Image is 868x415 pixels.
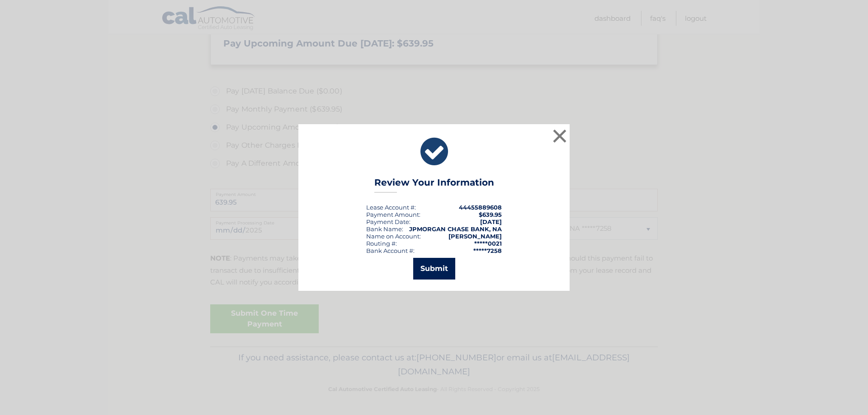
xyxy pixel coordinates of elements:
strong: 44455889608 [459,204,502,211]
button: Submit [413,258,455,280]
h3: Review Your Information [374,177,494,193]
div: Payment Amount: [366,211,420,218]
span: $639.95 [479,211,502,218]
strong: JPMORGAN CHASE BANK, NA [409,225,502,233]
button: × [551,127,569,145]
strong: [PERSON_NAME] [448,233,502,240]
div: Lease Account #: [366,204,416,211]
div: Routing #: [366,240,397,247]
div: Bank Name: [366,225,403,233]
div: : [366,218,410,225]
span: Payment Date [366,218,409,225]
span: [DATE] [480,218,502,225]
div: Bank Account #: [366,247,415,254]
div: Name on Account: [366,233,421,240]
